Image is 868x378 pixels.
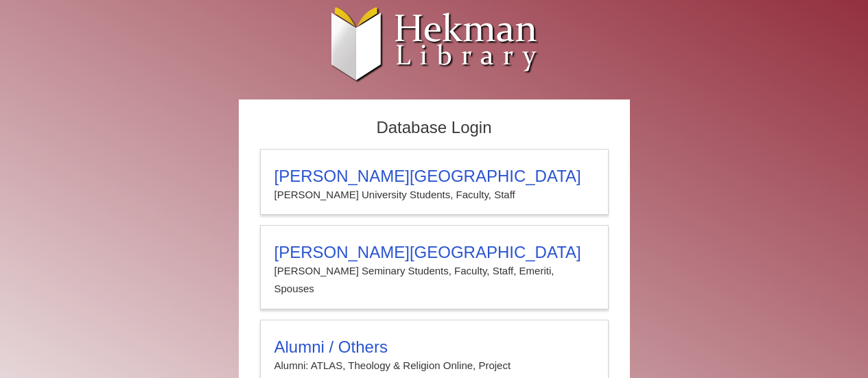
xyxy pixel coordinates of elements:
[274,338,594,357] h3: Alumni / Others
[260,149,609,215] a: [PERSON_NAME][GEOGRAPHIC_DATA][PERSON_NAME] University Students, Faculty, Staff
[274,186,594,204] p: [PERSON_NAME] University Students, Faculty, Staff
[260,225,609,309] a: [PERSON_NAME][GEOGRAPHIC_DATA][PERSON_NAME] Seminary Students, Faculty, Staff, Emeriti, Spouses
[274,167,594,186] h3: [PERSON_NAME][GEOGRAPHIC_DATA]
[274,243,594,262] h3: [PERSON_NAME][GEOGRAPHIC_DATA]
[274,262,594,298] p: [PERSON_NAME] Seminary Students, Faculty, Staff, Emeriti, Spouses
[253,114,615,142] h2: Database Login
